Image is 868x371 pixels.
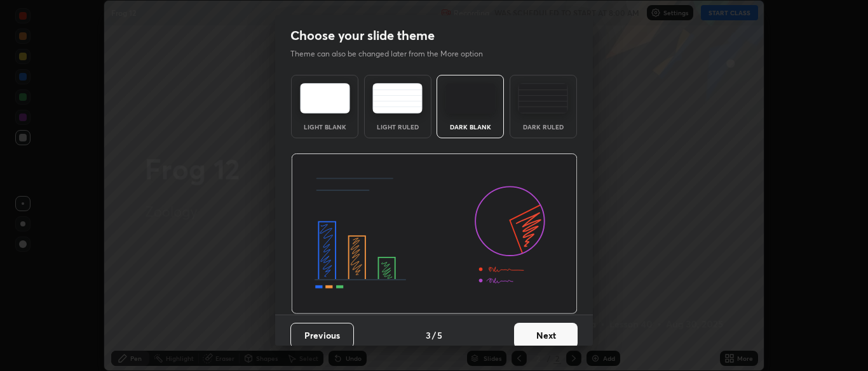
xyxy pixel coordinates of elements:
p: Theme can also be changed later from the More option [290,48,496,60]
h2: Choose your slide theme [290,27,435,44]
img: darkThemeBanner.d06ce4a2.svg [291,153,578,315]
button: Previous [290,323,354,348]
div: Dark Ruled [518,124,569,130]
div: Dark Blank [445,124,496,130]
img: lightTheme.e5ed3b09.svg [300,83,350,114]
img: darkRuledTheme.de295e13.svg [518,83,568,114]
h4: 3 [426,329,431,342]
button: Next [514,323,578,348]
img: lightRuledTheme.5fabf969.svg [372,83,423,114]
img: darkTheme.f0cc69e5.svg [445,83,496,114]
h4: / [432,329,436,342]
div: Light Ruled [372,124,423,130]
div: Light Blank [299,124,350,130]
h4: 5 [437,329,442,342]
